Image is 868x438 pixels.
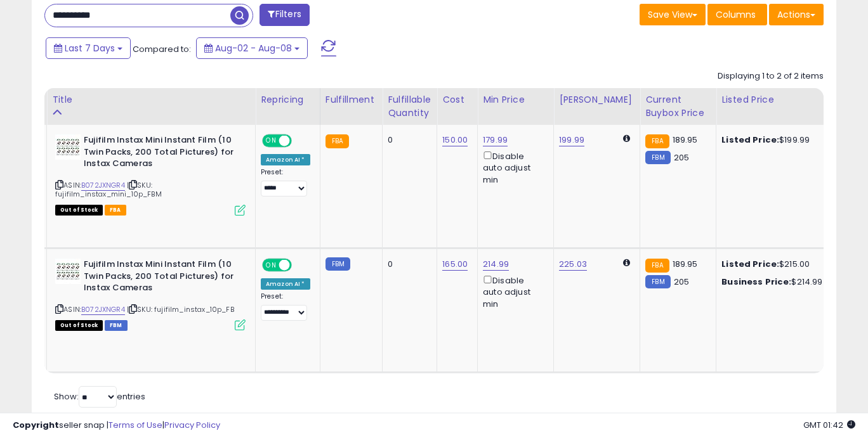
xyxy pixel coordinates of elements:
button: Last 7 Days [46,37,131,59]
a: 199.99 [559,134,584,146]
div: seller snap | | [13,420,220,432]
span: Last 7 Days [65,42,115,55]
span: | SKU: fujifilm_instax_mini_10p_FBM [55,180,162,199]
b: Listed Price: [721,258,779,270]
small: FBM [645,151,670,164]
strong: Copyright [13,419,59,431]
img: 51FD+qrKVnL._SL40_.jpg [55,259,81,284]
span: 205 [674,276,689,288]
div: Cost [442,93,472,106]
small: FBA [645,259,669,273]
div: $199.99 [721,134,827,146]
a: B072JXNGR4 [81,304,125,315]
div: Current Buybox Price [645,93,711,120]
div: Fulfillment [325,93,377,106]
div: Disable auto adjust min [483,149,544,186]
span: 2025-08-16 01:42 GMT [803,419,855,431]
b: Fujifilm Instax Mini Instant Film (10 Twin Packs, 200 Total Pictures) for Instax Cameras [84,134,238,173]
a: 179.99 [483,134,508,146]
button: Save View [640,4,706,25]
small: FBM [645,275,670,288]
div: ASIN: [55,134,246,214]
div: Displaying 1 to 2 of 2 items [718,70,824,82]
a: 225.03 [559,258,587,271]
div: Disable auto adjust min [483,273,544,310]
div: $215.00 [721,259,827,270]
span: Compared to: [133,43,191,55]
b: Listed Price: [721,134,779,146]
span: All listings that are currently out of stock and unavailable for purchase on Amazon [55,205,103,216]
button: Columns [707,4,767,25]
span: 205 [674,151,689,164]
span: FBM [105,320,128,331]
button: Filters [260,4,309,26]
b: Fujifilm Instax Mini Instant Film (10 Twin Packs, 200 Total Pictures) for Instax Cameras [84,259,238,297]
div: Repricing [261,93,315,106]
img: 51FD+qrKVnL._SL40_.jpg [55,134,81,160]
b: Business Price: [721,276,791,288]
a: 150.00 [442,134,468,146]
span: ON [263,136,279,146]
div: $214.99 [721,276,827,288]
span: FBA [105,205,126,216]
div: Title [52,93,250,106]
a: 165.00 [442,258,468,271]
button: Actions [769,4,824,25]
div: 0 [388,259,427,270]
a: Terms of Use [109,419,162,431]
small: FBA [645,134,669,148]
div: Min Price [483,93,548,106]
span: All listings that are currently out of stock and unavailable for purchase on Amazon [55,320,103,331]
a: B072JXNGR4 [81,180,125,191]
div: Fulfillable Quantity [388,93,431,120]
span: Aug-02 - Aug-08 [215,42,292,55]
span: 189.95 [673,258,698,270]
div: Preset: [261,168,310,196]
div: Amazon AI * [261,154,310,165]
div: [PERSON_NAME] [559,93,635,106]
div: 0 [388,134,427,146]
span: ON [263,260,279,271]
small: FBM [325,257,350,271]
div: Listed Price [721,93,831,106]
div: Amazon AI * [261,278,310,290]
span: OFF [290,136,310,146]
a: Privacy Policy [164,419,220,431]
div: ASIN: [55,259,246,329]
div: Preset: [261,292,310,321]
span: Columns [716,8,756,21]
span: 189.95 [673,134,698,146]
button: Aug-02 - Aug-08 [196,37,308,59]
small: FBA [325,134,349,148]
a: 214.99 [483,258,509,271]
span: Show: entries [54,390,145,403]
span: | SKU: fujifilm_instax_10p_FB [127,304,234,314]
span: OFF [290,260,310,271]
